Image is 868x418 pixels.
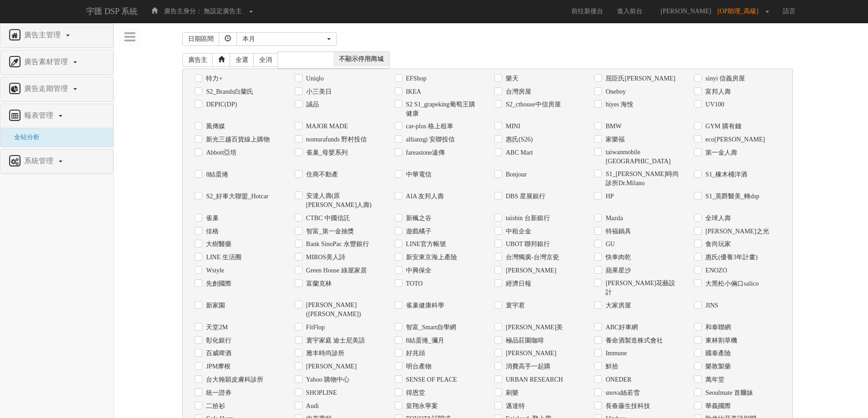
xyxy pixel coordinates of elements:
[603,266,631,275] label: 蘋果星沙
[603,240,615,249] label: GU
[503,214,550,223] label: taishin 台新銀行
[304,266,367,275] label: Green House 綠屋家居
[404,336,444,345] label: 8結蛋捲_彌月
[304,100,319,109] label: 誠品
[404,100,481,118] label: S2 S1_grapeking葡萄王購健康
[603,336,663,345] label: 養命酒製造株式會社
[603,388,640,398] label: snova絲若雪
[204,375,263,384] label: 台大翰穎皮膚科診所
[204,100,237,109] label: DEPIC(DP)
[718,8,763,15] span: [OP助理_高級]
[404,253,457,262] label: 新安東京海上產險
[703,240,731,249] label: 食尚玩家
[304,122,348,131] label: MAJOR MADE
[603,349,627,358] label: Immune
[404,362,431,371] label: 明台產物
[204,388,231,398] label: 統一證券
[503,192,545,201] label: DBS 星展銀行
[503,253,559,262] label: 台灣獨廣-台灣京瓷
[242,35,325,44] div: 本月
[404,323,456,332] label: 智富_Smart自學網
[603,279,680,297] label: [PERSON_NAME]花藝設計
[603,87,626,96] label: Oneboy
[603,362,618,371] label: 鮮拾
[304,74,324,83] label: Uniqlo
[204,266,224,275] label: Wstyle
[22,157,58,165] span: 系統管理
[503,402,525,411] label: 邁達特
[204,192,268,201] label: S2_好車大聯盟_Hotcar
[703,266,727,275] label: ENOZO
[703,214,731,223] label: 全球人壽
[703,87,731,96] label: 富邦人壽
[204,336,231,345] label: 彰化銀行
[304,240,369,249] label: Bank SinoPac 永豐銀行
[703,388,753,398] label: Seoulmate 首爾妹
[503,100,561,109] label: S2_cthouse中信房屋
[503,301,525,310] label: 寰宇君
[603,170,680,188] label: S1_[PERSON_NAME]時尚診所Dr.Milano
[703,375,724,384] label: 萬年堂
[503,227,531,236] label: 中租企金
[204,148,236,157] label: Abbott亞培
[304,170,338,179] label: 住商不動產
[503,122,520,131] label: MINI
[22,58,72,65] span: 廣告素材管理
[503,74,519,83] label: 樂天
[404,74,426,83] label: EFShop
[603,100,633,109] label: hiyes 海悅
[304,301,381,319] label: [PERSON_NAME]([PERSON_NAME])
[703,253,757,262] label: 惠氏(優養3年計畫)
[204,240,231,249] label: 大樹醫藥
[603,323,638,332] label: ABC好車網
[204,135,270,144] label: 新光三越百貨線上購物
[503,349,556,358] label: [PERSON_NAME]
[404,388,425,398] label: 得恩堂
[404,135,455,144] label: allianzgi 安聯投信
[304,388,337,398] label: SHOPLINE
[204,301,225,310] label: 新家園
[304,214,350,223] label: CTBC 中國信託
[304,402,319,411] label: Audi
[703,74,745,83] label: sinyi 信義房屋
[304,279,332,288] label: 富蘭克林
[404,122,453,131] label: car-plus 格上租車
[304,362,357,371] label: [PERSON_NAME]
[204,279,231,288] label: 先創國際
[236,32,337,46] button: 本月
[7,134,40,141] span: 全站分析
[503,148,533,157] label: ABC Mart
[703,336,737,345] label: 東林割草機
[603,227,631,236] label: 特福鍋具
[603,402,650,411] label: 長春藤生技科技
[603,301,631,310] label: 大家房屋
[404,402,438,411] label: 皇翔永寧案
[304,349,344,358] label: 雅丰時尚診所
[503,240,550,249] label: UBOT 聯邦銀行
[404,266,431,275] label: 中興保全
[204,214,219,223] label: 雀巢
[404,279,423,288] label: TOTO
[503,388,519,398] label: 刷樂
[22,31,65,39] span: 廣告主管理
[304,87,332,96] label: 小三美日
[603,74,675,83] label: 屈臣氏[PERSON_NAME]
[503,87,531,96] label: 台灣房屋
[703,402,731,411] label: 華義國際
[603,148,680,166] label: taiwanmobile [GEOGRAPHIC_DATA]
[703,170,747,179] label: S1_橡木桶洋酒
[603,122,621,131] label: BMW
[404,349,425,358] label: 好兆頭
[703,122,741,131] label: GYM 購有錢
[703,148,737,157] label: 第一金人壽
[304,191,381,210] label: 安達人壽(原[PERSON_NAME]人壽)
[204,402,225,411] label: 二拾衫
[404,214,431,223] label: 新楓之谷
[503,266,556,275] label: [PERSON_NAME]
[503,279,531,288] label: 經濟日報
[204,227,219,236] label: 佳格
[7,154,106,169] a: 系統管理
[603,192,614,201] label: HP
[503,170,527,179] label: Bonjour
[204,349,231,358] label: 百威啤酒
